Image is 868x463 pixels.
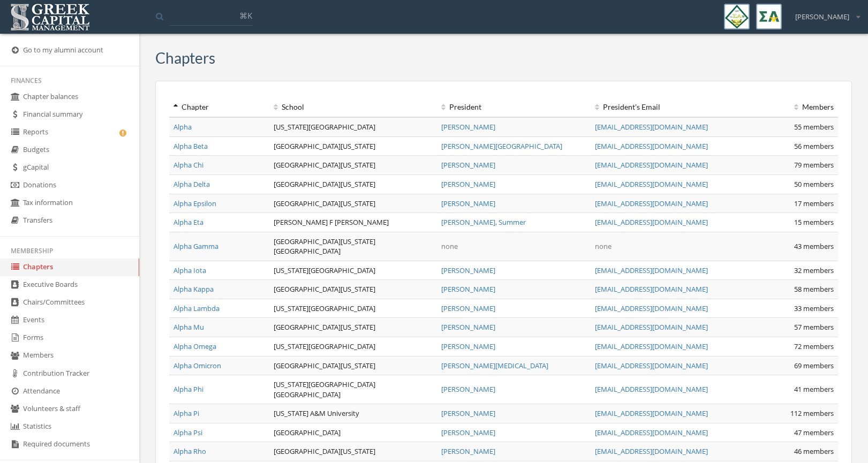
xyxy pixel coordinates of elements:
a: Alpha Lambda [173,303,220,313]
span: 79 members [794,160,834,170]
td: [PERSON_NAME] F [PERSON_NAME] [269,213,436,232]
h3: Chapters [155,50,215,66]
td: [GEOGRAPHIC_DATA][US_STATE] [269,280,436,299]
td: [GEOGRAPHIC_DATA][US_STATE] [269,156,436,175]
span: 33 members [794,303,834,313]
span: 17 members [794,199,834,208]
a: [EMAIL_ADDRESS][DOMAIN_NAME] [595,361,708,370]
a: [PERSON_NAME] [441,322,495,332]
a: [EMAIL_ADDRESS][DOMAIN_NAME] [595,322,708,332]
a: Alpha Delta [173,179,210,189]
a: [PERSON_NAME] [441,384,495,394]
a: [PERSON_NAME] [441,428,495,437]
a: [PERSON_NAME] [441,265,495,275]
span: none [595,241,612,251]
div: President [441,102,586,112]
span: 56 members [794,141,834,151]
a: Alpha Iota [173,265,206,275]
div: [PERSON_NAME] [788,4,860,22]
a: [PERSON_NAME] [441,160,495,170]
a: [EMAIL_ADDRESS][DOMAIN_NAME] [595,179,708,189]
a: [EMAIL_ADDRESS][DOMAIN_NAME] [595,408,708,418]
a: Alpha Eta [173,217,203,227]
a: Alpha Psi [173,428,202,437]
a: Alpha Kappa [173,284,214,294]
a: Alpha Omega [173,341,216,351]
span: 15 members [794,217,834,227]
span: 58 members [794,284,834,294]
td: [GEOGRAPHIC_DATA][US_STATE] [GEOGRAPHIC_DATA] [269,232,436,261]
td: [US_STATE][GEOGRAPHIC_DATA] [269,337,436,356]
a: Alpha Beta [173,141,208,151]
span: 57 members [794,322,834,332]
a: [EMAIL_ADDRESS][DOMAIN_NAME] [595,341,708,351]
span: 50 members [794,179,834,189]
span: 69 members [794,361,834,370]
td: [GEOGRAPHIC_DATA][US_STATE] [269,174,436,194]
a: [EMAIL_ADDRESS][DOMAIN_NAME] [595,160,708,170]
div: School [274,102,432,112]
a: [PERSON_NAME], Summer [441,217,526,227]
a: [EMAIL_ADDRESS][DOMAIN_NAME] [595,217,708,227]
a: [PERSON_NAME] [441,341,495,351]
a: [PERSON_NAME][GEOGRAPHIC_DATA] [441,141,562,151]
a: Alpha Chi [173,160,203,170]
span: 72 members [794,341,834,351]
span: 32 members [794,265,834,275]
a: Alpha Pi [173,408,199,418]
a: [EMAIL_ADDRESS][DOMAIN_NAME] [595,141,708,151]
td: [US_STATE][GEOGRAPHIC_DATA] [269,261,436,280]
a: [EMAIL_ADDRESS][DOMAIN_NAME] [595,122,708,132]
a: [PERSON_NAME][MEDICAL_DATA] [441,361,548,370]
a: [PERSON_NAME] [441,284,495,294]
td: [US_STATE][GEOGRAPHIC_DATA] [269,117,436,136]
a: Alpha Mu [173,322,204,332]
div: Chapter [173,102,265,112]
span: [PERSON_NAME] [795,12,849,22]
a: Alpha Epsilon [173,199,216,208]
td: [GEOGRAPHIC_DATA][US_STATE] [269,318,436,337]
a: [EMAIL_ADDRESS][DOMAIN_NAME] [595,384,708,394]
a: [EMAIL_ADDRESS][DOMAIN_NAME] [595,303,708,313]
td: [GEOGRAPHIC_DATA][US_STATE] [269,442,436,461]
a: [PERSON_NAME] [441,179,495,189]
a: [PERSON_NAME] [441,303,495,313]
a: [EMAIL_ADDRESS][DOMAIN_NAME] [595,284,708,294]
a: Alpha Omicron [173,361,221,370]
a: [EMAIL_ADDRESS][DOMAIN_NAME] [595,199,708,208]
a: Alpha Gamma [173,241,218,251]
a: [PERSON_NAME] [441,122,495,132]
span: ⌘K [239,10,252,21]
span: 41 members [794,384,834,394]
span: 43 members [794,241,834,251]
span: 46 members [794,446,834,456]
td: [GEOGRAPHIC_DATA][US_STATE] [269,356,436,375]
a: [PERSON_NAME] [441,408,495,418]
span: 112 members [790,408,834,418]
td: [GEOGRAPHIC_DATA] [269,423,436,442]
div: President 's Email [595,102,740,112]
span: none [441,241,458,251]
a: [EMAIL_ADDRESS][DOMAIN_NAME] [595,265,708,275]
a: [PERSON_NAME] [441,446,495,456]
span: 47 members [794,428,834,437]
a: Alpha Phi [173,384,203,394]
td: [GEOGRAPHIC_DATA][US_STATE] [269,194,436,213]
a: [EMAIL_ADDRESS][DOMAIN_NAME] [595,428,708,437]
a: [EMAIL_ADDRESS][DOMAIN_NAME] [595,446,708,456]
a: [PERSON_NAME] [441,199,495,208]
a: Alpha [173,122,192,132]
td: [US_STATE][GEOGRAPHIC_DATA] [GEOGRAPHIC_DATA] [269,375,436,404]
div: Members [749,102,834,112]
td: [GEOGRAPHIC_DATA][US_STATE] [269,136,436,156]
td: [US_STATE][GEOGRAPHIC_DATA] [269,299,436,318]
a: Alpha Rho [173,446,206,456]
span: 55 members [794,122,834,132]
td: [US_STATE] A&M University [269,404,436,423]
